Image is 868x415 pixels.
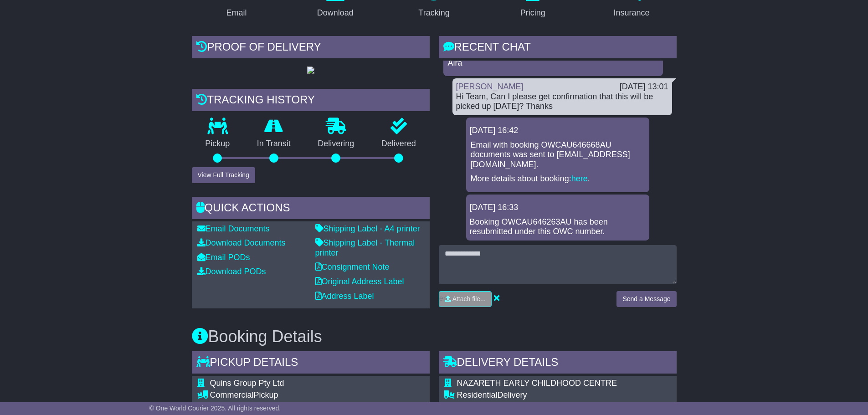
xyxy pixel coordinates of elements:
div: Delivery Details [439,351,677,376]
div: Quick Actions [192,197,430,221]
a: Email Documents [197,224,270,233]
div: Pickup [210,390,385,400]
span: © One World Courier 2025. All rights reserved. [149,405,281,412]
a: [PERSON_NAME] [456,82,524,91]
p: Pickup [192,139,244,149]
div: RECENT CHAT [439,36,677,61]
p: Delivered [368,139,430,149]
div: [DATE] 16:42 [470,126,646,136]
p: Delivering [304,139,368,149]
a: Download PODs [197,267,266,276]
a: Original Address Label [315,277,404,286]
div: Tracking [418,7,449,19]
a: Address Label [315,292,374,301]
span: Residential [457,390,498,400]
button: Send a Message [616,291,676,307]
div: [DATE] 13:01 [620,82,668,92]
span: Commercial [210,390,254,400]
div: Pricing [520,7,545,19]
div: Download [317,7,354,19]
div: Booking OWCAU646263AU has been resubmitted under this OWC number. [470,217,646,237]
h3: Booking Details [192,328,677,346]
a: here [571,174,588,183]
img: GetPodImage [307,67,314,74]
a: Shipping Label - Thermal printer [315,238,415,257]
p: In Transit [243,139,304,149]
span: Quins Group Pty Ltd [210,379,284,388]
a: Download Documents [197,238,286,247]
p: Email with booking OWCAU646668AU documents was sent to [EMAIL_ADDRESS][DOMAIN_NAME]. [471,140,645,170]
p: More details about booking: . [471,174,645,184]
div: Pickup Details [192,351,430,376]
div: Hi Team, Can I please get confirmation that this will be picked up [DATE]? Thanks [456,92,668,112]
span: NAZARETH EARLY CHILDHOOD CENTRE [457,379,617,388]
div: Proof of Delivery [192,36,430,61]
div: Delivery [457,390,617,400]
div: [DATE] 16:33 [470,203,646,213]
a: Email PODs [197,253,250,262]
div: Tracking history [192,89,430,113]
a: Shipping Label - A4 printer [315,224,420,233]
a: Consignment Note [315,262,390,272]
div: Insurance [614,7,650,19]
div: Email [226,7,247,19]
button: View Full Tracking [192,167,255,183]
